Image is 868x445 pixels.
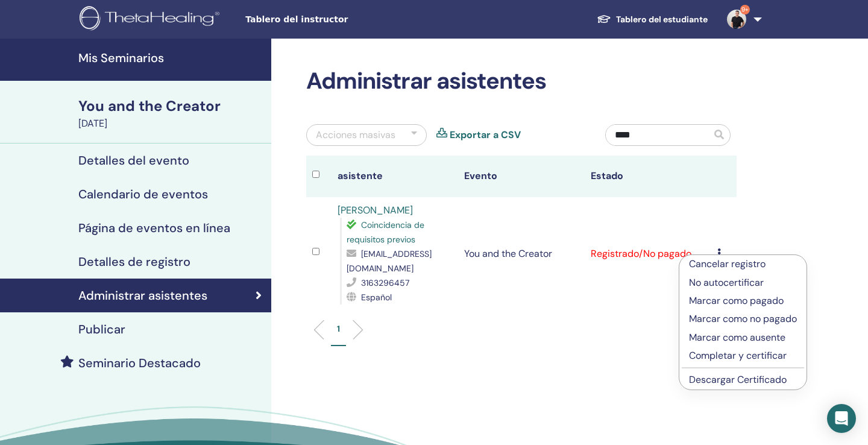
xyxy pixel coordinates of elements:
[361,292,392,303] span: Español
[597,14,611,24] img: graduation-cap-white.svg
[306,68,737,95] h2: Administrar asistentes
[347,219,424,245] span: Coincidencia de requisitos previos
[337,323,340,335] p: 1
[245,13,426,26] span: Tablero del instructor
[78,221,230,235] h4: Página de eventos en línea
[78,288,207,303] h4: Administrar asistentes
[450,128,521,142] a: Exportar a CSV
[78,356,201,370] h4: Seminario Destacado
[689,330,797,345] p: Marcar como ausente
[689,276,797,290] p: No autocertificar
[458,197,585,311] td: You and the Creator
[827,404,856,433] div: Open Intercom Messenger
[78,116,264,131] div: [DATE]
[727,10,746,29] img: default.jpg
[689,294,797,308] p: Marcar como pagado
[78,254,190,269] h4: Detalles de registro
[689,373,787,386] a: Descargar Certificado
[740,5,750,14] span: 9+
[78,187,208,201] h4: Calendario de eventos
[689,349,797,363] p: Completar y certificar
[78,153,189,168] h4: Detalles del evento
[458,156,585,197] th: Evento
[332,156,458,197] th: asistente
[80,6,224,33] img: logo.png
[689,312,797,326] p: Marcar como no pagado
[585,156,711,197] th: Estado
[587,8,717,31] a: Tablero del estudiante
[78,322,125,336] h4: Publicar
[71,96,271,131] a: You and the Creator[DATE]
[347,248,432,274] span: [EMAIL_ADDRESS][DOMAIN_NAME]
[361,277,409,288] span: 3163296457
[689,257,797,271] p: Cancelar registro
[316,128,395,142] div: Acciones masivas
[78,96,264,116] div: You and the Creator
[78,51,264,65] h4: Mis Seminarios
[338,204,413,216] a: [PERSON_NAME]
